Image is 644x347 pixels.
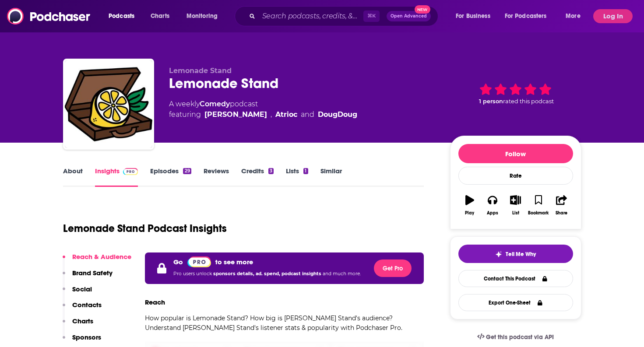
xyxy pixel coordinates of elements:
div: Share [556,210,567,216]
a: InsightsPodchaser Pro [95,167,138,187]
img: tell me why sparkle [495,251,502,258]
span: For Podcasters [505,10,547,22]
input: Search podcasts, credits, & more... [259,9,363,23]
button: Export One-Sheet [458,294,573,311]
a: About [63,167,83,187]
img: Podchaser Pro [123,168,138,175]
a: Credits3 [241,167,274,187]
div: List [512,210,519,216]
button: Reach & Audience [63,252,131,269]
div: Bookmark [528,210,549,216]
button: Share [550,189,573,221]
span: For Business [456,10,490,22]
a: Reviews [204,167,229,187]
button: open menu [102,9,146,23]
a: Similar [320,167,342,187]
button: open menu [180,9,229,23]
div: 3 [268,168,274,174]
button: Social [63,285,92,301]
span: More [566,10,581,22]
div: Rate [458,167,573,185]
span: Open Advanced [391,14,427,18]
span: Lemonade Stand [169,67,232,75]
button: Charts [63,317,93,333]
a: DougDoug [318,109,357,120]
p: Pro users unlock and much more. [173,267,361,280]
span: ⌘ K [363,11,380,22]
p: Social [72,285,92,293]
button: Open AdvancedNew [387,11,431,21]
button: Follow [458,144,573,163]
p: Go [173,258,183,266]
span: 1 person [479,98,503,105]
div: 1 [303,168,308,174]
p: to see more [215,258,253,266]
button: open menu [499,9,560,23]
span: Charts [151,10,169,22]
img: Podchaser Pro [187,256,211,267]
div: A weekly podcast [169,99,357,120]
span: Monitoring [187,10,218,22]
span: rated this podcast [503,98,554,105]
span: sponsors details, ad. spend, podcast insights [213,271,323,277]
p: Charts [72,317,93,325]
span: featuring [169,109,357,120]
button: Apps [481,189,504,221]
p: Brand Safety [72,269,113,277]
div: 1 personrated this podcast [450,67,581,121]
div: 29 [183,168,191,174]
a: Lists1 [286,167,308,187]
p: Contacts [72,301,102,309]
button: tell me why sparkleTell Me Why [458,245,573,263]
div: Search podcasts, credits, & more... [243,6,447,26]
div: Play [465,210,474,216]
button: List [504,189,527,221]
span: New [415,5,430,14]
span: , [271,109,272,120]
span: and [301,109,314,120]
button: Get Pro [374,259,412,277]
a: Contact This Podcast [458,270,573,287]
button: Play [458,189,481,221]
a: Comedy [200,100,230,108]
a: Atrioc [275,109,297,120]
p: How popular is Lemonade Stand? How big is [PERSON_NAME] Stand's audience? Understand [PERSON_NAME... [145,313,424,333]
span: Podcasts [109,10,134,22]
span: Tell Me Why [506,251,536,258]
a: Episodes29 [150,167,191,187]
button: Bookmark [527,189,550,221]
a: Charts [145,9,175,23]
button: Log In [593,9,633,23]
h1: Lemonade Stand Podcast Insights [63,222,227,235]
a: Pro website [187,256,211,267]
button: open menu [560,9,591,23]
a: [PERSON_NAME] [204,109,267,120]
div: Apps [487,210,498,216]
p: Sponsors [72,333,101,341]
span: Get this podcast via API [486,333,554,341]
button: Contacts [63,301,102,317]
img: Lemonade Stand [65,60,152,148]
button: Brand Safety [63,269,113,285]
button: open menu [450,9,501,23]
p: Reach & Audience [72,252,131,261]
h3: Reach [145,298,165,306]
img: Podchaser - Follow, Share and Rate Podcasts [7,8,91,25]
